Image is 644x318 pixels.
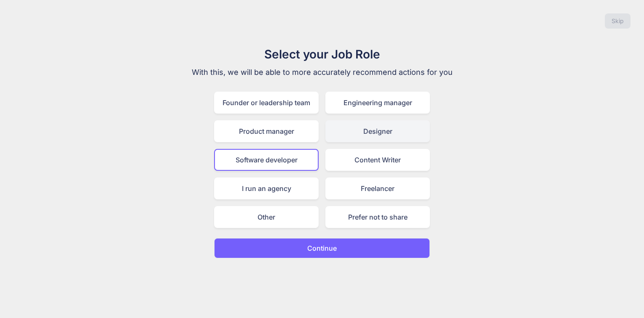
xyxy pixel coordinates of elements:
[214,92,319,114] div: Founder or leadership team
[325,206,430,228] div: Prefer not to share
[214,238,430,258] button: Continue
[605,13,631,29] button: Skip
[180,45,464,63] h1: Select your Job Role
[214,206,319,228] div: Other
[307,243,337,253] p: Continue
[325,178,430,199] div: Freelancer
[214,120,319,142] div: Product manager
[214,178,319,199] div: I run an agency
[325,149,430,171] div: Content Writer
[325,120,430,142] div: Designer
[325,92,430,114] div: Engineering manager
[214,149,319,171] div: Software developer
[180,66,464,78] p: With this, we will be able to more accurately recommend actions for you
